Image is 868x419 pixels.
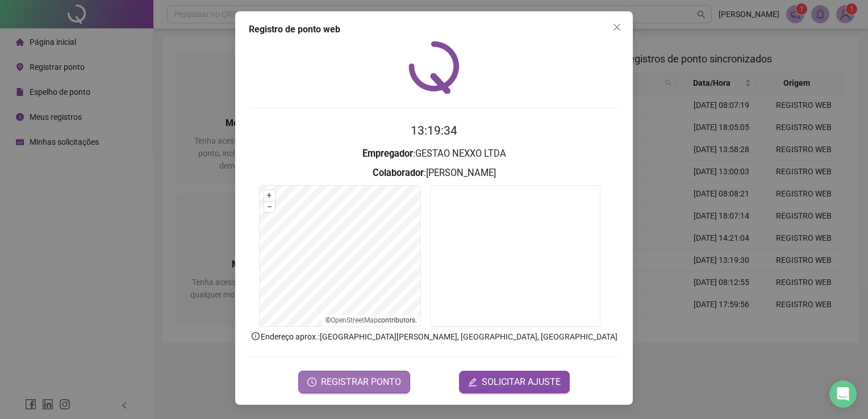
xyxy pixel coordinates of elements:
[321,375,401,389] span: REGISTRAR PONTO
[307,378,316,387] span: clock-circle
[325,316,417,324] li: © contributors.
[298,371,410,393] button: REGISTRAR PONTO
[251,331,261,341] span: info-circle
[608,18,626,36] button: Close
[408,41,460,94] img: QRPoint
[459,371,570,393] button: editSOLICITAR AJUSTE
[373,167,424,178] strong: Colaborador
[362,148,413,159] strong: Empregador
[482,375,561,389] span: SOLICITAR AJUSTE
[331,316,378,324] a: OpenStreetMap
[411,124,457,137] time: 13:19:34
[249,166,619,181] h3: : [PERSON_NAME]
[829,380,857,408] div: Open Intercom Messenger
[249,23,619,36] div: Registro de ponto web
[249,146,619,161] h3: : GESTAO NEXXO LTDA
[264,190,275,201] button: +
[249,330,619,343] p: Endereço aprox. : [GEOGRAPHIC_DATA][PERSON_NAME], [GEOGRAPHIC_DATA], [GEOGRAPHIC_DATA]
[468,378,477,387] span: edit
[612,23,621,32] span: close
[264,202,275,212] button: –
